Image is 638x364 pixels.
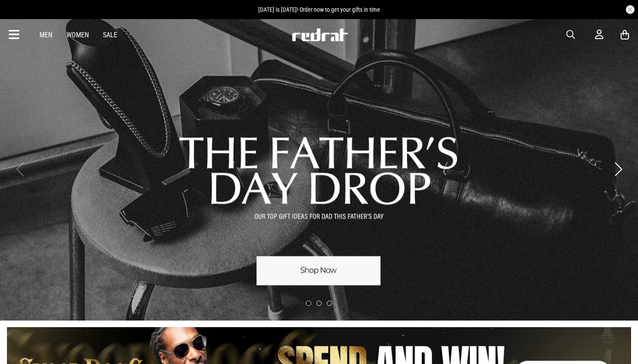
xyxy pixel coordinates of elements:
img: Redrat logo [291,28,349,41]
button: Previous slide [14,160,26,179]
a: Men [39,31,53,39]
span: [DATE] is [DATE]! Order now to get your gifts in time [258,6,380,13]
a: Women [66,31,89,39]
button: Next slide [612,160,624,179]
a: Sale [103,31,117,39]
